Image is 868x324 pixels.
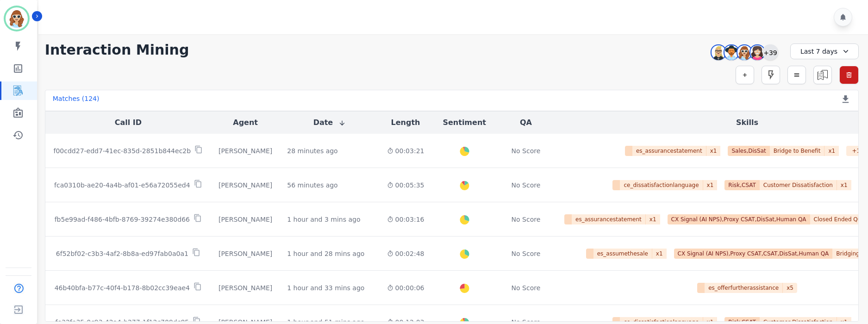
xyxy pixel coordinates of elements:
[287,249,364,258] div: 1 hour and 28 mins ago
[287,283,364,293] div: 1 hour and 33 mins ago
[391,117,420,128] button: Length
[832,249,863,259] span: Bridging
[520,117,532,128] button: QA
[762,44,778,60] div: +39
[706,146,721,156] span: x 1
[824,146,839,156] span: x 1
[620,180,703,190] span: ce_dissatisfactionlanguage
[387,249,425,258] div: 00:02:48
[724,180,760,190] span: Risk,CSAT
[728,146,769,156] span: Sales,DisSat
[387,146,425,156] div: 00:03:21
[115,117,142,128] button: Call ID
[313,117,346,128] button: Date
[512,181,541,190] div: No Score
[705,283,783,293] span: es_offerfurtherassistance
[55,283,190,293] p: 46b40bfa-b77c-40f4-b178-8b02cc39eae4
[668,214,810,224] span: CX Signal (AI NPS),Proxy CSAT,DisSat,Human QA
[443,117,486,128] button: Sentiment
[593,249,652,259] span: es_assumethesale
[55,215,190,224] p: fb5e99ad-f486-4bfb-8769-39274e380d66
[760,180,837,190] span: Customer Dissatisfaction
[632,146,706,156] span: es_assurancestatement
[219,283,272,293] div: [PERSON_NAME]
[287,146,337,156] div: 28 minutes ago
[45,42,189,58] h1: Interaction Mining
[783,283,797,293] span: x 5
[6,7,28,30] img: Bordered avatar
[219,181,272,190] div: [PERSON_NAME]
[572,214,646,224] span: es_assurancestatement
[219,146,272,156] div: [PERSON_NAME]
[56,249,188,258] p: 6f52bf02-c3b3-4af2-8b8a-ed97fab0a0a1
[387,181,425,190] div: 00:05:35
[54,181,190,190] p: fca0310b-ae20-4a4b-af01-e56a72055ed4
[703,180,718,190] span: x 1
[387,283,425,293] div: 00:00:06
[387,215,425,224] div: 00:03:16
[652,249,667,259] span: x 1
[674,249,833,259] span: CX Signal (AI NPS),Proxy CSAT,CSAT,DisSat,Human QA
[790,44,859,59] div: Last 7 days
[219,215,272,224] div: [PERSON_NAME]
[512,249,541,258] div: No Score
[646,214,660,224] span: x 1
[219,249,272,258] div: [PERSON_NAME]
[53,94,100,107] div: Matches ( 124 )
[287,181,337,190] div: 56 minutes ago
[512,215,541,224] div: No Score
[54,146,191,156] p: f00cdd27-edd7-41ec-835d-2851b844ec2b
[233,117,258,128] button: Agent
[837,180,851,190] span: x 1
[512,146,541,156] div: No Score
[770,146,825,156] span: Bridge to Benefit
[736,117,758,128] button: Skills
[512,283,541,293] div: No Score
[287,215,360,224] div: 1 hour and 3 mins ago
